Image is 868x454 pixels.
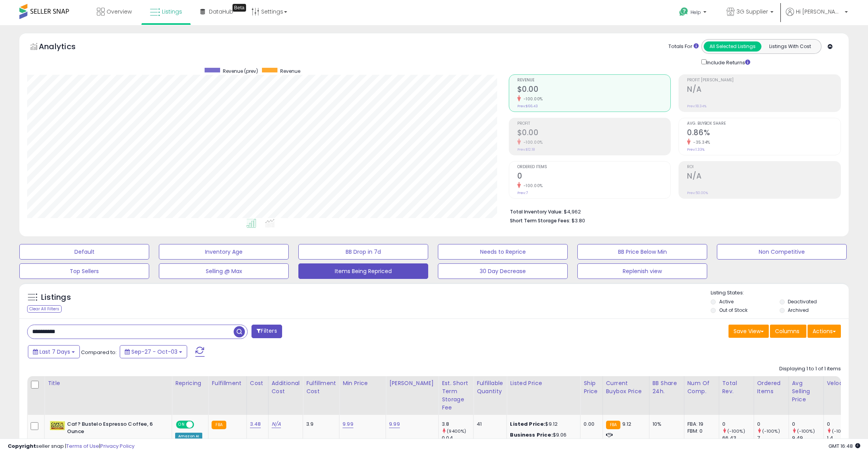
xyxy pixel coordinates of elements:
[521,96,543,102] small: -100.00%
[761,41,819,52] button: Listings With Cost
[770,325,806,338] button: Columns
[687,122,840,126] span: Avg. Buybox Share
[622,420,632,428] span: 9.12
[679,7,689,17] i: Get Help
[100,442,134,450] a: Privacy Policy
[510,431,553,439] b: Business Price:
[687,128,840,139] h2: 0.86%
[517,78,671,83] span: Revenue
[691,9,701,15] span: Help
[687,421,713,428] div: FBA: 19
[28,345,80,358] button: Last 7 Days
[827,435,858,442] div: 1.4
[796,8,842,15] span: Hi [PERSON_NAME]
[757,379,785,396] div: Ordered Items
[828,442,860,450] span: 2025-10-11 16:48 GMT
[827,421,858,428] div: 0
[8,443,134,450] div: seller snap | |
[48,379,169,387] div: Title
[762,428,780,434] small: (-100%)
[27,305,62,313] div: Clear All Filters
[722,421,754,428] div: 0
[175,379,205,387] div: Repricing
[788,298,817,305] label: Deactivated
[719,307,747,313] label: Out of Stock
[687,191,708,195] small: Prev: 50.00%
[696,58,759,67] div: Include Returns
[517,104,538,108] small: Prev: $66.43
[517,165,671,169] span: Ordered Items
[442,421,473,428] div: 3.8
[584,379,599,396] div: Ship Price
[251,325,282,338] button: Filters
[510,420,545,428] b: Listed Price:
[673,1,714,25] a: Help
[757,421,789,428] div: 0
[50,421,65,430] img: 51UAhlqL3BL._SL40_.jpg
[510,421,574,428] div: $9.12
[687,428,713,435] div: FBM: 0
[212,379,243,387] div: Fulfillment
[19,244,149,260] button: Default
[107,8,132,15] span: Overview
[687,379,716,396] div: Num of Comp.
[438,244,568,260] button: Needs to Reprice
[517,128,671,139] h2: $0.00
[797,428,815,434] small: (-100%)
[298,244,428,260] button: BB Drop in 7d
[389,379,435,387] div: [PERSON_NAME]
[687,147,704,152] small: Prev: 1.33%
[517,85,671,95] h2: $0.00
[717,244,847,260] button: Non Competitive
[477,421,501,428] div: 41
[306,379,336,396] div: Fulfillment Cost
[792,421,823,428] div: 0
[250,379,265,387] div: Cost
[81,349,117,356] span: Compared to:
[510,217,570,224] b: Short Term Storage Fees:
[517,147,535,152] small: Prev: $12.18
[719,298,734,305] label: Active
[808,325,841,338] button: Actions
[250,420,261,428] a: 3.48
[517,172,671,182] h2: 0
[41,292,71,303] h5: Listings
[792,379,820,404] div: Avg Selling Price
[280,68,300,74] span: Revenue
[792,435,823,442] div: 9.49
[788,307,809,313] label: Archived
[510,208,563,215] b: Total Inventory Value:
[306,421,333,428] div: 3.9
[510,379,577,387] div: Listed Price
[691,139,710,145] small: -35.34%
[159,244,289,260] button: Inventory Age
[517,122,671,126] span: Profit
[8,442,36,450] strong: Copyright
[343,379,382,387] div: Min Price
[521,183,543,189] small: -100.00%
[653,421,678,428] div: 10%
[668,43,699,50] div: Totals For
[442,379,470,412] div: Est. Short Term Storage Fee
[40,348,70,356] span: Last 7 Days
[477,379,503,396] div: Fulfillable Quantity
[722,379,751,396] div: Total Rev.
[728,325,769,338] button: Save View
[521,139,543,145] small: -100.00%
[687,165,840,169] span: ROI
[447,428,466,434] small: (9400%)
[572,217,585,224] span: $3.80
[737,8,768,15] span: 3G Supplier
[786,8,848,25] a: Hi [PERSON_NAME]
[711,289,849,297] p: Listing States:
[39,41,91,54] h5: Analytics
[177,421,186,428] span: ON
[779,365,841,373] div: Displaying 1 to 1 of 1 items
[162,8,182,15] span: Listings
[606,421,620,429] small: FBA
[438,263,568,279] button: 30 Day Decrease
[442,435,473,442] div: 0.04
[212,421,226,429] small: FBA
[209,8,233,15] span: DataHub
[67,421,161,437] b: Caf? Bustelo Espresso Coffee, 6 Ounce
